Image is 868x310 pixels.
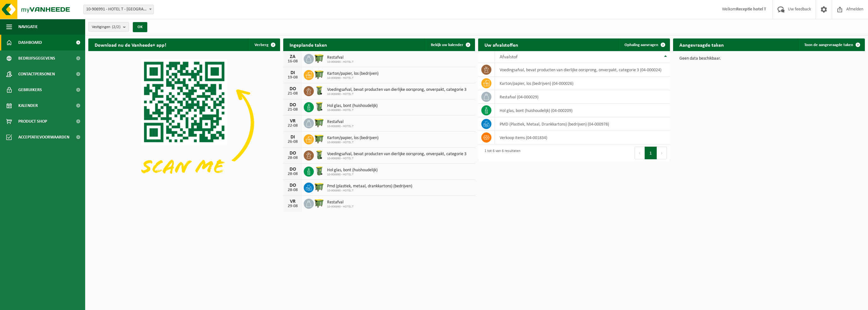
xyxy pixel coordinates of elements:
td: restafval (04-000029) [495,90,670,104]
button: Vestigingen(2/2) [88,22,129,32]
img: WB-1100-HPE-GN-51 [314,69,325,80]
img: WB-1100-HPE-GN-51 [314,182,325,192]
button: Next [657,147,667,159]
button: Previous [635,147,645,159]
span: Bedrijfsgegevens [18,50,55,66]
span: Dashboard [18,35,42,50]
button: OK [133,22,147,32]
a: Ophaling aanvragen [619,38,669,51]
td: PMD (Plastiek, Metaal, Drankkartons) (bedrijven) (04-000978) [495,117,670,131]
div: DI [286,135,299,140]
td: karton/papier, los (bedrijven) (04-000026) [495,77,670,90]
span: Acceptatievoorwaarden [18,129,69,145]
span: Product Shop [18,114,47,129]
div: VR [286,119,299,124]
span: Afvalstof [500,55,518,60]
span: 10-906990 - HOTEL T [327,157,466,161]
button: 1 [645,147,657,159]
span: 10-906990 - HOTEL T [327,92,466,96]
img: WB-0140-HPE-GN-50 [314,149,325,160]
div: DO [286,183,299,188]
img: WB-1100-HPE-GN-51 [314,198,325,208]
div: 26-08 [286,140,299,144]
span: 10-906990 - HOTEL T [327,189,412,193]
span: 10-906990 - HOTEL T [327,76,378,80]
h2: Download nu de Vanheede+ app! [88,38,173,51]
div: 28-08 [286,172,299,176]
img: WB-0140-HPE-GN-50 [314,85,325,96]
span: Toon de aangevraagde taken [804,43,853,47]
div: 29-08 [286,204,299,208]
div: DO [286,102,299,108]
img: Download de VHEPlus App [88,51,280,195]
span: Karton/papier, los (bedrijven) [327,136,378,141]
img: WB-0240-HPE-GN-50 [314,166,325,176]
div: DO [286,167,299,172]
span: 10-906990 - HOTEL T [327,205,354,209]
div: DO [286,86,299,91]
span: Karton/papier, los (bedrijven) [327,71,378,76]
h2: Ingeplande taken [283,38,333,51]
div: 22-08 [286,124,299,128]
a: Bekijk uw kalender [426,38,474,51]
div: 19-08 [286,75,299,80]
div: DO [286,151,299,156]
span: 10-906990 - HOTEL T [327,108,378,112]
div: DI [286,70,299,75]
div: ZA [286,54,299,59]
p: Geen data beschikbaar. [679,56,859,61]
div: 1 tot 6 van 6 resultaten [481,146,520,160]
span: Contactpersonen [18,66,55,82]
a: Toon de aangevraagde taken [799,38,864,51]
span: Hol glas, bont (huishoudelijk) [327,168,378,173]
span: Voedingsafval, bevat producten van dierlijke oorsprong, onverpakt, categorie 3 [327,152,466,157]
div: 21-08 [286,108,299,112]
div: VR [286,199,299,204]
button: Verberg [249,38,279,51]
span: 10-906991 - HOTEL T - AALBEKE [83,5,154,14]
span: Restafval [327,120,354,125]
span: Kalender [18,98,38,114]
img: WB-0240-HPE-GN-50 [314,101,325,112]
span: Bekijk uw kalender [431,43,463,47]
div: 21-08 [286,91,299,96]
h2: Uw afvalstoffen [478,38,525,51]
span: Ophaling aanvragen [625,43,658,47]
span: 10-906990 - HOTEL T [327,60,354,64]
td: verkoop items (04-001834) [495,131,670,144]
td: hol glas, bont (huishoudelijk) (04-000209) [495,104,670,117]
strong: Receptie hotel T [736,7,766,12]
div: 16-08 [286,59,299,64]
span: 10-906991 - HOTEL T - AALBEKE [84,5,154,14]
span: 10-906990 - HOTEL T [327,141,378,144]
img: WB-1100-HPE-GN-51 [314,53,325,64]
span: Vestigingen [92,22,120,32]
span: Pmd (plastiek, metaal, drankkartons) (bedrijven) [327,184,412,189]
span: Hol glas, bont (huishoudelijk) [327,103,378,108]
img: WB-1100-HPE-GN-51 [314,117,325,128]
span: Navigatie [18,19,38,35]
img: WB-1100-HPE-GN-51 [314,133,325,144]
h2: Aangevraagde taken [673,38,730,51]
span: 10-906990 - HOTEL T [327,125,354,128]
span: Restafval [327,55,354,60]
count: (2/2) [112,25,120,29]
div: 28-08 [286,188,299,192]
div: 28-08 [286,156,299,160]
span: Voedingsafval, bevat producten van dierlijke oorsprong, onverpakt, categorie 3 [327,87,466,92]
span: 10-906990 - HOTEL T [327,173,378,177]
span: Verberg [255,43,268,47]
td: voedingsafval, bevat producten van dierlijke oorsprong, onverpakt, categorie 3 (04-000024) [495,63,670,77]
span: Restafval [327,200,354,205]
span: Gebruikers [18,82,42,98]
